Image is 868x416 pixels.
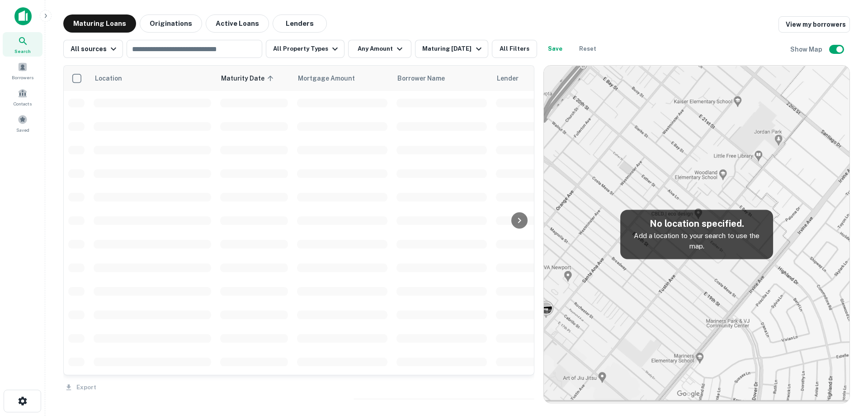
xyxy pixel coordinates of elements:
[16,126,29,134] span: Saved
[790,44,824,54] h6: Show Map
[541,40,570,58] button: Save your search to get updates of matches that match your search criteria.
[89,66,216,91] th: Location
[422,43,484,54] div: Maturing [DATE]
[14,48,31,55] span: Search
[3,32,42,57] a: Search
[63,14,136,33] button: Maturing Loans
[266,40,344,58] button: All Property Types
[12,74,33,81] span: Borrowers
[415,40,488,58] button: Maturing [DATE]
[221,73,276,84] span: Maturity Date
[140,14,202,33] button: Originations
[491,66,636,91] th: Lender
[14,7,32,25] img: capitalize-icon.png
[778,16,850,33] a: View my borrowers
[627,230,766,252] p: Add a location to your search to use the map.
[497,73,519,84] span: Lender
[292,66,392,91] th: Mortgage Amount
[216,66,292,91] th: Maturity Date
[14,100,32,107] span: Contacts
[3,58,42,83] a: Borrowers
[94,73,122,84] span: Location
[273,14,327,33] button: Lenders
[71,43,119,54] div: All sources
[397,73,445,84] span: Borrower Name
[573,40,602,58] button: Reset
[492,40,537,58] button: All Filters
[823,315,868,358] iframe: Chat Widget
[348,40,411,58] button: Any Amount
[206,14,269,33] button: Active Loans
[544,66,849,403] img: map-placeholder.webp
[63,40,123,58] button: All sources
[298,73,367,84] span: Mortgage Amount
[3,85,42,109] a: Contacts
[627,217,766,230] h5: No location specified.
[392,66,491,91] th: Borrower Name
[3,111,42,135] a: Saved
